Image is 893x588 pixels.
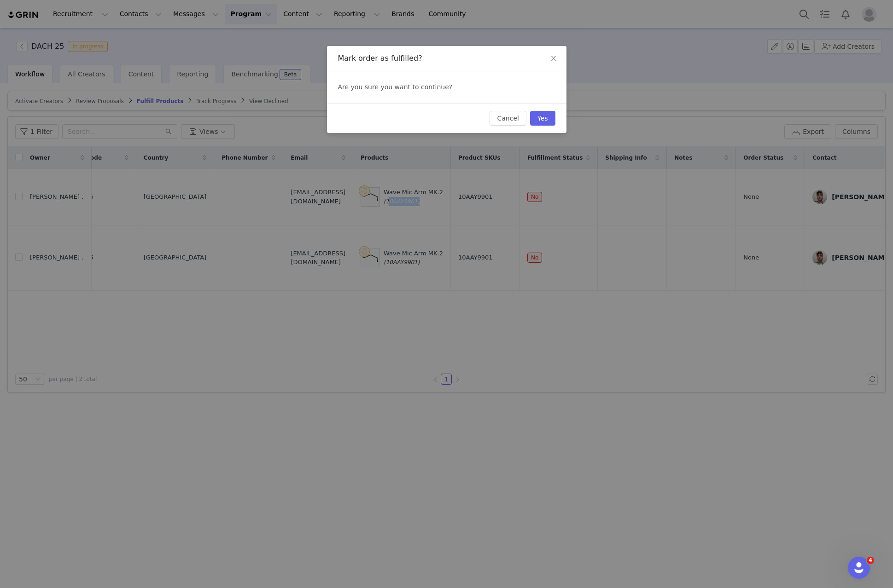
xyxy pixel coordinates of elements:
div: Mark order as fulfilled? [338,53,555,63]
i: icon: close [550,55,557,62]
button: Yes [530,111,555,126]
iframe: Intercom live chat [848,557,870,579]
div: Are you sure you want to continue? [327,71,566,103]
span: 4 [867,557,874,564]
button: Close [541,46,566,72]
button: Cancel [490,111,526,126]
